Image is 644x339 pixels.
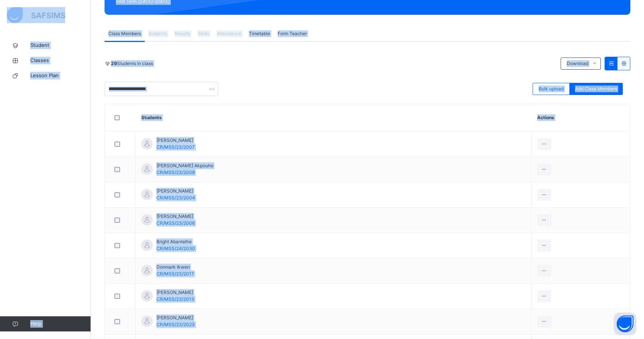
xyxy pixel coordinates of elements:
[156,137,195,144] span: [PERSON_NAME]
[156,246,195,251] span: CR/MSS/24/2030
[30,57,91,64] span: Classes
[156,162,213,169] span: [PERSON_NAME] Akpouho
[30,42,91,49] span: Student
[567,60,588,67] span: Download
[156,238,195,245] span: Bright Abantelhe
[175,30,190,37] span: Results
[156,289,194,296] span: [PERSON_NAME]
[575,86,617,92] span: Add Class Members
[148,30,167,37] span: Subjects
[111,60,153,67] span: Students in class
[156,169,195,175] span: CR/MSS/23/2008
[156,195,195,201] span: CR/MSS/23/2004
[156,264,194,271] span: Donmark Ikwen
[531,104,630,132] th: Actions
[156,322,195,327] span: CR/MSS/23/2023
[156,220,195,226] span: CR/MSS/23/2006
[7,7,65,23] img: safsims
[156,213,195,220] span: [PERSON_NAME]
[156,271,194,277] span: CR/MSS/23/2017
[30,320,91,328] span: Help
[108,30,141,37] span: Class Members
[156,314,195,321] span: [PERSON_NAME]
[136,104,531,132] th: Students
[278,30,307,37] span: Form Teacher
[30,72,91,79] span: Lesson Plan
[217,30,241,37] span: Attendance
[156,144,195,150] span: CR/MSS/23/2007
[198,30,209,37] span: Skills
[249,30,270,37] span: Timetable
[156,296,194,302] span: CR/MSS/23/2013
[614,313,636,335] button: Open asap
[111,61,117,66] b: 29
[539,86,564,92] span: Bulk upload
[156,188,195,194] span: [PERSON_NAME]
